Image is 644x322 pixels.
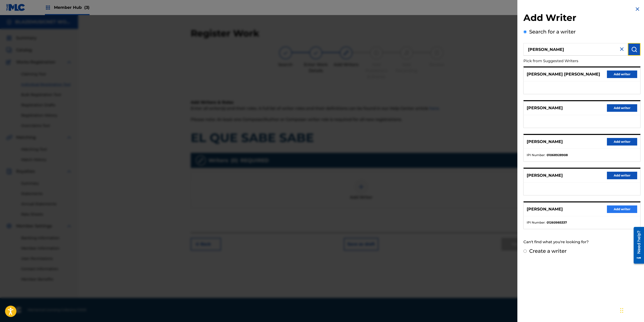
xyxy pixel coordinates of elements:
input: Search writer's name or IPI Number [523,43,628,56]
img: Top Rightsholders [45,5,51,11]
div: Drag [620,303,623,318]
span: IPI Number : [527,153,545,157]
label: Search for a writer [529,29,576,35]
span: Member Hub [54,5,90,10]
button: Add writer [607,205,637,213]
iframe: Chat Widget [619,298,644,322]
p: [PERSON_NAME] [527,139,563,145]
img: MLC Logo [6,4,25,11]
span: IPI Number : [527,220,545,225]
p: [PERSON_NAME] [527,206,563,212]
div: Can't find what you're looking for? [523,237,640,247]
button: Add writer [607,172,637,179]
p: [PERSON_NAME] [527,105,563,111]
p: Pick from Suggested Writers [523,56,612,66]
label: Create a writer [529,248,567,254]
p: [PERSON_NAME] [PERSON_NAME] [527,71,600,77]
strong: 01068928908 [547,153,568,157]
strong: 01260985337 [547,220,567,225]
iframe: Resource Center [630,225,644,266]
h2: Add Writer [523,12,640,25]
button: Add writer [607,104,637,112]
button: Add writer [607,138,637,146]
img: Search Works [631,46,637,52]
button: Add writer [607,70,637,78]
p: [PERSON_NAME] [527,172,563,178]
img: close [619,46,625,52]
span: (3) [84,5,90,10]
